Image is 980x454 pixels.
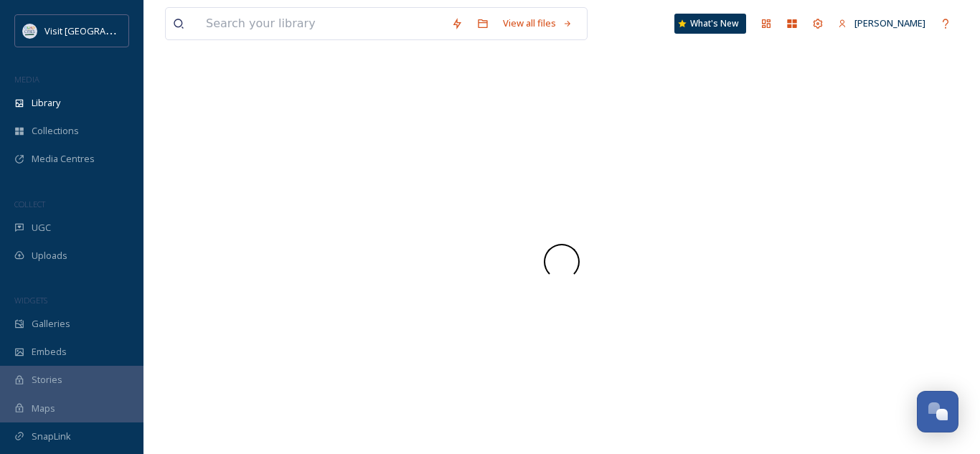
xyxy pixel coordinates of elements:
span: SnapLink [32,430,71,443]
input: Search your library [199,8,444,39]
span: Maps [32,402,55,415]
span: UGC [32,221,51,235]
span: Stories [32,373,62,387]
span: COLLECT [14,199,45,209]
span: [PERSON_NAME] [854,16,925,29]
span: Visit [GEOGRAPHIC_DATA] [44,24,156,37]
span: Uploads [32,249,67,263]
span: Collections [32,124,79,138]
a: View all files [496,9,580,37]
span: MEDIA [14,74,39,85]
span: Embeds [32,345,67,359]
span: Galleries [32,317,70,331]
img: QCCVB_VISIT_vert_logo_4c_tagline_122019.svg [23,24,37,38]
span: Media Centres [32,152,95,166]
button: Open Chat [917,391,958,432]
a: What's New [674,14,746,34]
a: [PERSON_NAME] [831,9,933,37]
span: Library [32,96,60,110]
span: WIDGETS [14,295,47,306]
